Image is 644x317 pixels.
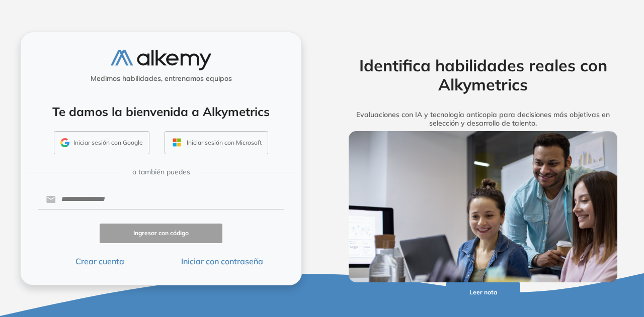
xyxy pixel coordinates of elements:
[161,255,284,267] button: Iniciar con contraseña
[334,111,632,128] h5: Evaluaciones con IA y tecnología anticopia para decisiones más objetivas en selección y desarroll...
[111,50,211,70] img: logo-alkemy
[334,56,632,94] h2: Identifica habilidades reales con Alkymetrics
[171,137,183,148] img: OUTLOOK_ICON
[54,131,149,154] button: Iniciar sesión con Google
[38,255,161,267] button: Crear cuenta
[100,224,222,243] button: Ingresar con código
[34,104,288,119] h4: Te damos la bienvenida a Alkymetrics
[132,167,190,177] span: o también puedes
[25,74,297,83] h5: Medimos habilidades, entrenamos equipos
[165,131,268,154] button: Iniciar sesión con Microsoft
[349,131,618,282] img: img-more-info
[446,282,521,302] button: Leer nota
[60,138,69,147] img: GMAIL_ICON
